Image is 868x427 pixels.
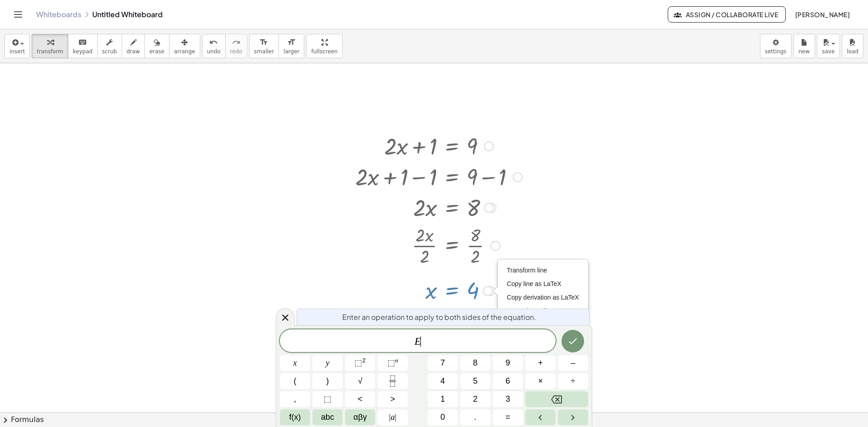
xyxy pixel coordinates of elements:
[294,393,296,405] span: ,
[280,391,310,407] button: ,
[765,48,787,55] span: settings
[312,409,343,425] button: Alphabet
[571,357,575,369] span: –
[507,307,568,314] span: Expand new lines: On
[73,48,93,55] span: keypad
[428,409,458,425] button: 0
[259,37,268,48] i: format_size
[440,393,445,405] span: 1
[387,358,395,367] span: ⬚
[668,6,786,23] button: Assign / Collaborate Live
[493,373,523,389] button: 6
[507,280,561,287] span: Copy line as LaTeX
[5,34,30,58] button: insert
[793,34,815,58] button: new
[312,373,343,389] button: )
[358,375,363,387] span: √
[377,373,408,389] button: Fraction
[420,336,421,347] span: ​
[538,357,543,369] span: +
[493,355,523,371] button: 9
[280,373,310,389] button: (
[428,373,458,389] button: 4
[232,37,241,48] i: redo
[32,34,68,58] button: transform
[342,312,536,323] span: Enter an operation to apply to both sides of the equation.
[287,37,296,48] i: format_size
[538,375,543,387] span: ×
[395,413,396,422] span: |
[326,375,329,387] span: )
[289,411,301,423] span: f(x)
[377,409,408,425] button: Absolute value
[507,294,579,301] span: Copy derivation as LaTeX
[460,391,491,407] button: 2
[280,355,310,371] button: x
[345,355,375,371] button: Squared
[278,34,304,58] button: format_sizelarger
[525,355,556,371] button: Plus
[345,373,375,389] button: Square root
[202,34,226,58] button: undoundo
[312,391,343,407] button: Placeholder
[493,391,523,407] button: 3
[358,393,363,405] span: <
[97,34,122,58] button: scrub
[505,357,510,369] span: 9
[822,48,835,55] span: save
[293,357,297,369] span: x
[11,7,25,22] button: Toggle navigation
[505,411,510,423] span: =
[428,355,458,371] button: 7
[294,375,297,387] span: (
[473,375,477,387] span: 5
[788,6,857,23] button: [PERSON_NAME]
[505,375,510,387] span: 6
[9,48,25,55] span: insert
[558,373,588,389] button: Divide
[440,357,445,369] span: 7
[847,48,859,55] span: load
[428,391,458,407] button: 1
[225,34,247,58] button: redoredo
[525,409,556,425] button: Left arrow
[415,335,421,347] var: E
[37,48,63,55] span: transform
[230,48,242,55] span: redo
[377,355,408,371] button: Superscript
[460,409,491,425] button: .
[127,48,140,55] span: draw
[561,330,584,352] button: Done
[473,357,477,369] span: 8
[474,411,476,423] span: .
[326,357,330,369] span: y
[525,373,556,389] button: Times
[280,409,310,425] button: Functions
[395,357,398,364] sup: n
[389,413,391,422] span: |
[440,375,445,387] span: 4
[207,48,221,55] span: undo
[571,375,576,387] span: ÷
[78,37,87,48] i: keyboard
[283,48,299,55] span: larger
[321,411,334,423] span: abc
[798,48,810,55] span: new
[249,34,279,58] button: format_sizesmaller
[558,355,588,371] button: Minus
[440,411,445,423] span: 0
[149,48,164,55] span: erase
[354,358,362,367] span: ⬚
[306,34,342,58] button: fullscreen
[558,409,588,425] button: Right arrow
[390,393,395,405] span: >
[169,34,200,58] button: arrange
[324,393,331,405] span: ⬚
[312,355,343,371] button: y
[760,34,792,58] button: settings
[377,391,408,407] button: Greater than
[345,409,375,425] button: Greek alphabet
[505,393,510,405] span: 3
[354,411,367,423] span: αβγ
[144,34,169,58] button: erase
